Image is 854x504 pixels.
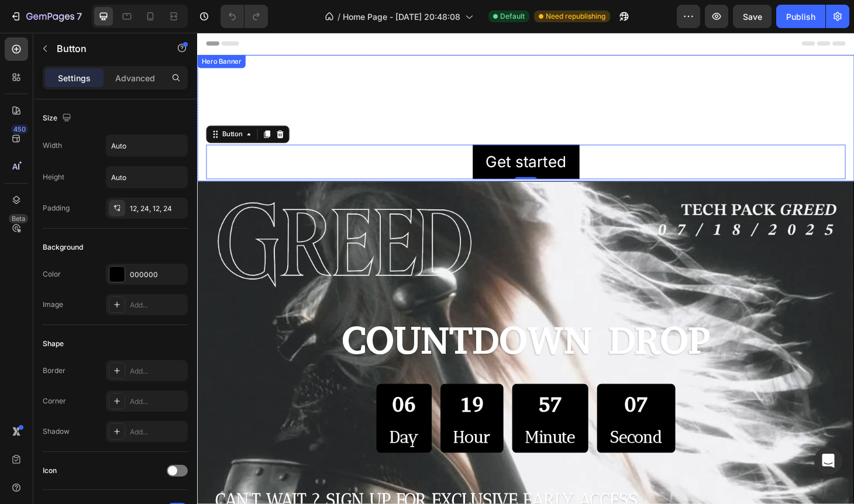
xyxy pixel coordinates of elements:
[43,140,62,151] div: Width
[441,380,497,415] div: 07
[130,366,185,377] div: Add...
[205,380,236,415] div: 06
[9,26,693,53] h2: Click here to edit heading
[9,63,693,111] div: This is your text block. Click to edit and make it your own. Share your product's story or servic...
[58,72,91,84] p: Settings
[43,396,66,406] div: Corner
[294,120,408,157] button: Get started
[43,172,64,182] div: Height
[43,299,63,310] div: Image
[9,214,28,223] div: Beta
[776,5,825,28] button: Publish
[786,11,815,23] div: Publish
[441,420,497,444] p: Second
[814,447,842,475] div: Open Intercom Messenger
[500,11,525,22] span: Default
[350,380,404,415] div: 57
[43,242,83,253] div: Background
[130,270,185,280] div: 000000
[43,426,70,437] div: Shadow
[308,127,394,150] div: Get started
[115,72,155,84] p: Advanced
[11,125,28,134] div: 450
[43,111,74,126] div: Size
[130,300,185,310] div: Add...
[57,42,156,56] p: Button
[43,203,70,213] div: Padding
[733,5,772,28] button: Save
[338,11,340,23] span: /
[5,5,87,28] button: 7
[43,269,61,279] div: Color
[43,339,64,349] div: Shape
[197,33,854,504] iframe: Design area
[106,135,187,156] input: Auto
[221,5,268,28] div: Undo/Redo
[205,420,236,444] p: Day
[130,396,185,407] div: Add...
[18,301,684,357] h2: COUNTDOWN DROP
[743,12,762,22] span: Save
[43,465,57,476] div: Icon
[24,103,50,114] div: Button
[274,380,313,415] div: 19
[130,427,185,437] div: Add...
[130,203,185,214] div: 12, 24, 12, 24
[43,365,66,376] div: Border
[77,9,82,23] p: 7
[546,11,605,22] span: Need republishing
[106,167,187,188] input: Auto
[2,26,49,36] div: Hero Banner
[343,11,460,23] span: Home Page - [DATE] 20:48:08
[274,420,313,444] p: Hour
[350,420,404,444] p: Minute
